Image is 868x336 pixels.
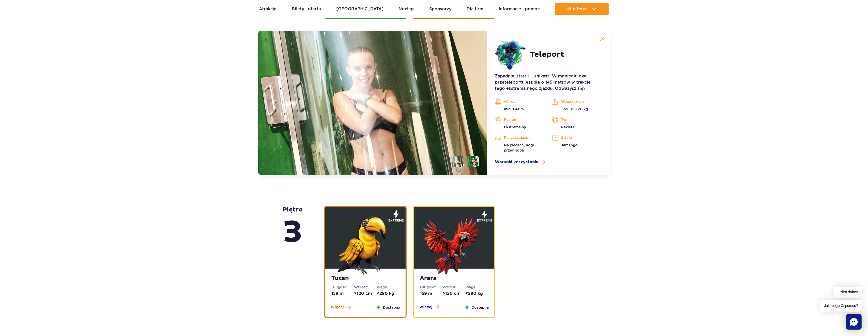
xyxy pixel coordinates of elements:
[282,206,303,252] strong: piętro
[465,291,488,296] dd: <290 kg
[331,275,399,282] strong: Tucan
[443,285,465,290] dt: Wzrost:
[552,125,601,130] p: Rakieta
[495,98,544,105] p: Wzrost
[477,218,492,223] span: extreme
[495,159,538,165] span: Warunki korzystania
[834,287,862,298] span: Dzień dobry!
[423,213,485,275] img: 683e9e4e481cc327238821.png
[495,73,601,92] p: Zapadnia, start i… znikasz! W mgnieniu oka przeteleportujesz się o 145 metrów w trakcie tego ekst...
[846,314,862,330] div: Chat
[420,291,443,296] dd: 159 m
[495,107,544,112] p: min. 1.40m
[552,134,601,142] p: Strefa
[495,159,601,165] a: Warunki korzystania
[530,50,564,59] h2: Teleport
[331,305,344,310] span: Więcej
[354,291,377,296] dd: >120 cm
[292,3,321,15] a: Bilety i oferta
[331,285,354,290] dt: Długość:
[354,285,377,290] dt: Wzrost:
[495,125,544,130] p: Ekstremalny
[377,285,399,290] dt: Waga:
[420,275,488,282] strong: Arara
[331,305,351,310] button: Więcej
[282,214,303,252] span: 3
[336,3,383,15] a: [GEOGRAPHIC_DATA]
[419,305,432,310] span: Więcej
[495,116,544,123] p: Poziom
[495,143,544,153] p: Na plecach, nogi przed sobą
[420,285,443,290] dt: Długość:
[495,134,544,142] p: Pozycja zjazdu
[377,291,399,296] dd: <290 kg
[419,305,439,310] button: Więcej
[552,143,601,148] p: Jamango
[334,213,396,275] img: 683e9e3786a57738606523.png
[499,3,540,15] a: Informacje i pomoc
[495,39,526,70] img: 683e9e16b5164260818783.png
[552,116,601,123] p: Typ
[552,98,601,105] p: Waga gościa
[471,305,489,310] span: Dostępna
[331,291,354,296] dd: 159 m
[383,305,400,310] span: Dostępna
[820,300,862,312] span: Jak mogę Ci pomóc?
[443,291,465,296] dd: >120 cm
[552,107,601,112] p: 1 os. 35-120 kg
[429,3,451,15] a: Sponsorzy
[567,7,588,11] span: Kup teraz
[259,3,277,15] a: Atrakcje
[555,3,609,15] button: Kup teraz
[399,3,414,15] a: Nocleg
[465,285,488,290] dt: Waga:
[388,218,404,223] span: extreme
[467,3,483,15] a: Dla firm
